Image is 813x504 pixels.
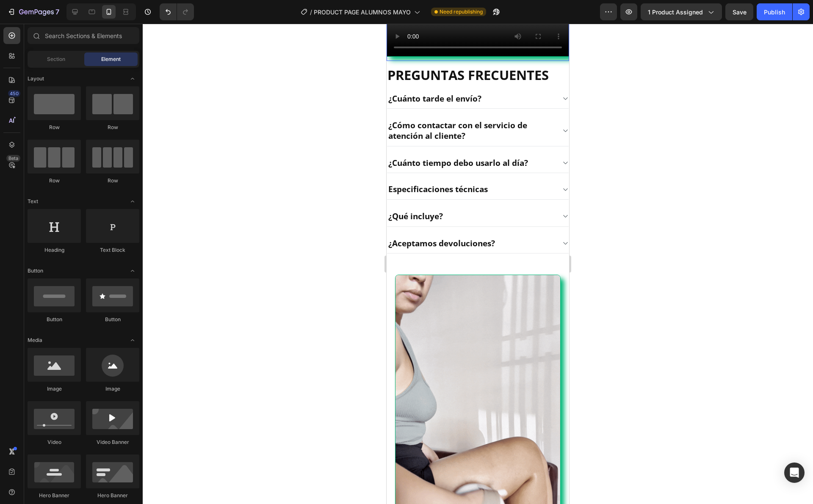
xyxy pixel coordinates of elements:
[784,463,805,483] div: Open Intercom Messenger
[733,8,747,16] span: Save
[86,438,139,446] div: Video Banner
[314,8,411,17] span: PRODUCT PAGE ALUMNOS MAYO
[641,3,722,20] button: 1 product assigned
[28,316,81,323] div: Button
[725,3,753,20] button: Save
[6,155,20,162] div: Beta
[440,8,483,16] span: Need republishing
[86,492,139,499] div: Hero Banner
[28,198,38,205] span: Text
[55,7,59,17] p: 7
[757,3,792,20] button: Publish
[28,385,81,393] div: Image
[126,333,139,347] span: Toggle open
[126,264,139,278] span: Toggle open
[160,3,194,20] div: Undo/Redo
[126,72,139,85] span: Toggle open
[28,124,81,131] div: Row
[3,3,63,20] button: 7
[86,316,139,323] div: Button
[47,55,65,63] span: Section
[101,55,121,63] span: Element
[648,8,703,17] span: 1 product assigned
[28,438,81,446] div: Video
[8,90,20,97] div: 450
[28,336,42,344] span: Media
[86,177,139,185] div: Row
[28,75,44,83] span: Layout
[126,195,139,208] span: Toggle open
[28,246,81,254] div: Heading
[86,246,139,254] div: Text Block
[28,267,43,275] span: Button
[28,492,81,499] div: Hero Banner
[28,27,139,44] input: Search Sections & Elements
[28,177,81,185] div: Row
[86,124,139,131] div: Row
[387,24,569,504] iframe: Design area
[764,8,785,17] div: Publish
[86,385,139,393] div: Image
[310,8,312,17] span: /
